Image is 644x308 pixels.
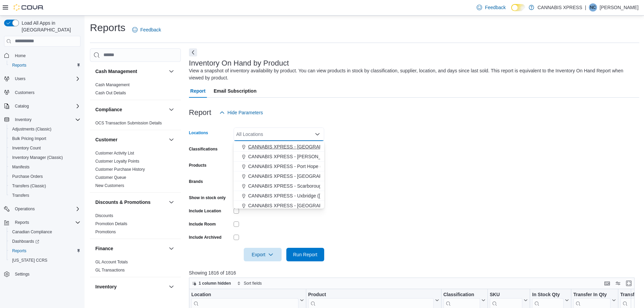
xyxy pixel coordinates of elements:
button: Next [189,48,197,56]
button: Customers [1,88,83,97]
span: Discounts [95,213,113,218]
span: CANNABIS XPRESS - Uxbridge ([GEOGRAPHIC_DATA]) [248,192,370,199]
span: Manifests [12,164,29,170]
button: Hide Parameters [217,106,266,119]
span: Inventory [12,116,80,124]
div: Nathan Chan [589,3,597,11]
a: GL Account Totals [95,260,128,264]
span: Reports [9,247,80,255]
div: Customer [90,149,181,192]
span: Inventory Count [12,145,41,151]
h1: Reports [90,21,125,34]
a: OCS Transaction Submission Details [95,121,162,125]
span: Promotion Details [95,221,127,227]
h3: Customer [95,136,117,143]
a: Canadian Compliance [9,228,55,236]
button: Home [1,51,83,61]
button: Users [1,74,83,84]
span: Inventory Count [9,144,80,152]
span: Home [15,53,26,58]
button: Sort fields [234,279,264,287]
span: Inventory [15,117,31,122]
span: Transfers [9,191,80,199]
button: Inventory [1,115,83,124]
label: Classifications [189,146,218,152]
button: Discounts & Promotions [167,198,175,206]
button: Keyboard shortcuts [603,279,611,287]
button: Customer [95,136,166,143]
span: GL Transactions [95,267,125,273]
div: View a snapshot of inventory availability by product. You can view products in stock by classific... [189,67,636,81]
button: Compliance [95,106,166,113]
button: Discounts & Promotions [95,199,166,206]
span: Home [12,51,80,60]
span: GL Account Totals [95,259,128,265]
span: Cash Out Details [95,90,126,96]
a: Customers [12,89,37,97]
button: Users [12,75,28,83]
span: CANNABIS XPRESS - Port Hope ([PERSON_NAME] Drive) [248,163,374,170]
button: Inventory Count [7,143,83,153]
a: Transfers (Classic) [9,182,49,190]
a: Bulk Pricing Import [9,135,49,143]
span: 1 column hidden [199,281,231,286]
button: Run Report [286,248,324,261]
span: Inventory Manager (Classic) [9,153,80,162]
h3: Inventory [95,283,117,290]
span: Feedback [140,26,161,33]
span: CANNABIS XPRESS - [GEOGRAPHIC_DATA][PERSON_NAME] ([GEOGRAPHIC_DATA]) [248,143,439,150]
a: Manifests [9,163,32,171]
a: Dashboards [7,237,83,246]
span: OCS Transaction Submission Details [95,120,162,126]
span: Canadian Compliance [9,228,80,236]
label: Brands [189,179,203,184]
span: Reports [9,61,80,69]
span: Cash Management [95,82,129,88]
span: Operations [12,205,80,213]
h3: Inventory On Hand by Product [189,59,289,67]
button: Transfers (Classic) [7,181,83,191]
span: Customer Activity List [95,150,134,156]
button: Reports [1,218,83,227]
button: Catalog [1,101,83,111]
a: Home [12,52,28,60]
span: Transfers (Classic) [12,183,46,189]
a: Customer Queue [95,175,126,180]
a: Customer Activity List [95,151,134,156]
span: Users [12,75,80,83]
span: CANNABIS XPRESS - [GEOGRAPHIC_DATA] ([GEOGRAPHIC_DATA]) [248,173,400,180]
label: Include Location [189,208,221,214]
span: Users [15,76,25,81]
div: Product [308,291,433,298]
button: Inventory [95,283,166,290]
p: [PERSON_NAME] [600,3,639,11]
span: Report [190,84,206,98]
button: [US_STATE] CCRS [7,256,83,265]
div: Classification [443,291,480,298]
a: Inventory Count [9,144,44,152]
a: Cash Management [95,82,129,87]
span: Bulk Pricing Import [12,136,46,141]
a: Reports [9,61,29,69]
button: Adjustments (Classic) [7,124,83,134]
button: Cash Management [167,67,175,75]
input: Dark Mode [511,4,525,11]
button: CANNABIS XPRESS - Port Hope ([PERSON_NAME] Drive) [234,162,324,171]
a: [US_STATE] CCRS [9,256,50,264]
span: New Customers [95,183,124,188]
span: Settings [12,270,80,278]
button: Inventory [12,116,34,124]
label: Show in stock only [189,195,226,200]
span: Email Subscription [214,84,257,98]
span: Washington CCRS [9,256,80,264]
button: Cash Management [95,68,166,75]
a: Feedback [474,1,508,14]
a: Settings [12,270,32,278]
p: Showing 1816 of 1816 [189,269,639,276]
button: Enter fullscreen [625,279,633,287]
span: Catalog [15,103,29,109]
span: Customer Loyalty Points [95,159,139,164]
button: Operations [12,205,38,213]
span: Reports [12,218,80,227]
span: Adjustments (Classic) [9,125,80,133]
